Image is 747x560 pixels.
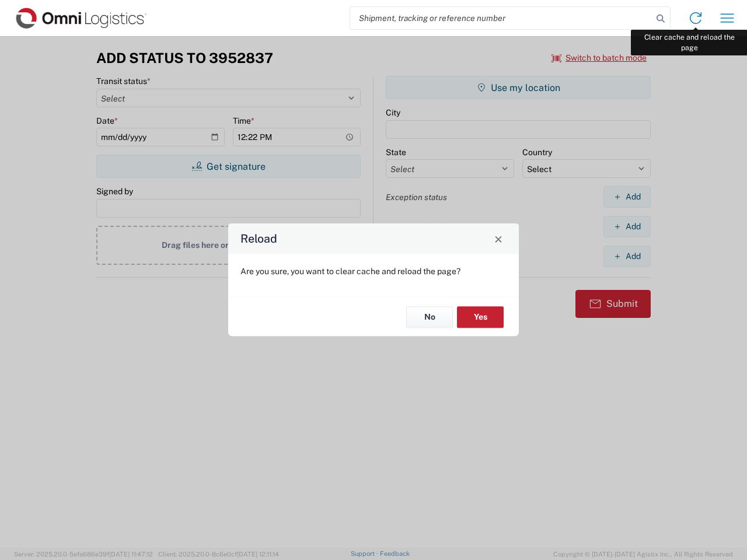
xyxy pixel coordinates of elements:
button: Yes [457,306,504,328]
h4: Reload [240,230,277,247]
button: Close [490,230,507,247]
button: No [406,306,453,328]
input: Shipment, tracking or reference number [350,7,652,29]
p: Are you sure, you want to clear cache and reload the page? [240,266,507,276]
